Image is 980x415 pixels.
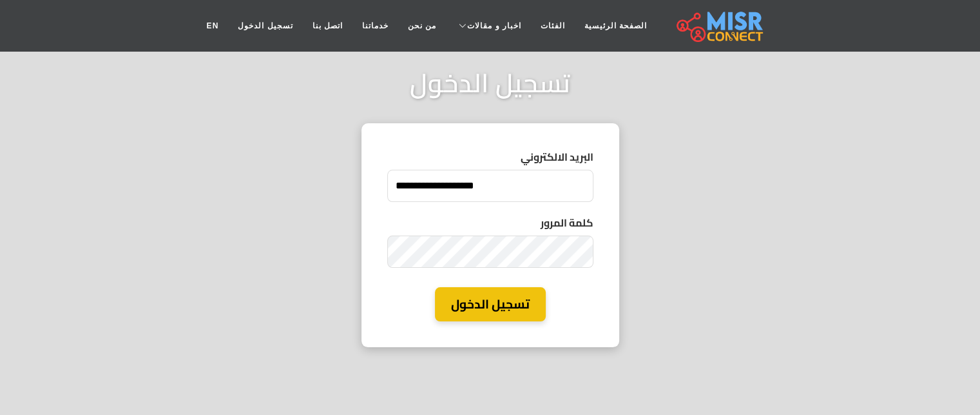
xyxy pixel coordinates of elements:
[303,14,352,38] a: اتصل بنا
[398,14,446,38] a: من نحن
[387,215,593,230] label: كلمة المرور
[228,14,302,38] a: تسجيل الدخول
[531,14,575,38] a: الفئات
[435,287,546,321] button: تسجيل الدخول
[387,149,593,165] label: البريد الالكتروني
[575,14,657,38] a: الصفحة الرئيسية
[677,10,763,42] img: main.misr_connect
[446,14,531,38] a: اخبار و مقالات
[410,68,571,99] h2: تسجيل الدخول
[467,20,521,32] span: اخبار و مقالات
[352,14,398,38] a: خدماتنا
[197,14,229,38] a: EN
